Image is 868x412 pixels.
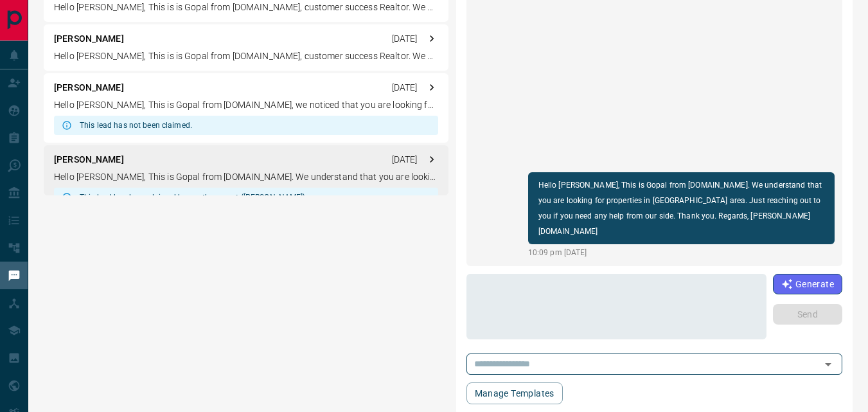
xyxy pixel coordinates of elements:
p: [PERSON_NAME] [54,32,124,46]
p: 10:09 pm [DATE] [528,247,835,258]
p: Hello [PERSON_NAME], This is is Gopal from [DOMAIN_NAME], customer success Realtor. We noticed th... [54,49,438,63]
button: Open [819,355,837,373]
p: [DATE] [392,153,418,166]
div: This lead has been claimed by another agent ([PERSON_NAME]). However, you may still contact this ... [80,188,360,216]
p: Hello [PERSON_NAME], This is Gopal from [DOMAIN_NAME]. We understand that you are looking for pro... [538,177,824,239]
p: Hello [PERSON_NAME], This is is Gopal from [DOMAIN_NAME], customer success Realtor. We noticed th... [54,1,438,14]
button: Generate [773,274,842,294]
p: [PERSON_NAME] [54,153,124,166]
p: [PERSON_NAME] [54,81,124,94]
p: [DATE] [392,32,418,46]
button: Manage Templates [466,382,563,404]
p: Hello [PERSON_NAME], This is Gopal from [DOMAIN_NAME], we noticed that you are looking for proper... [54,98,438,112]
div: This lead has not been claimed. [80,116,192,135]
p: [DATE] [392,81,418,94]
p: Hello [PERSON_NAME], This is Gopal from [DOMAIN_NAME]. We understand that you are looking for pro... [54,170,438,184]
